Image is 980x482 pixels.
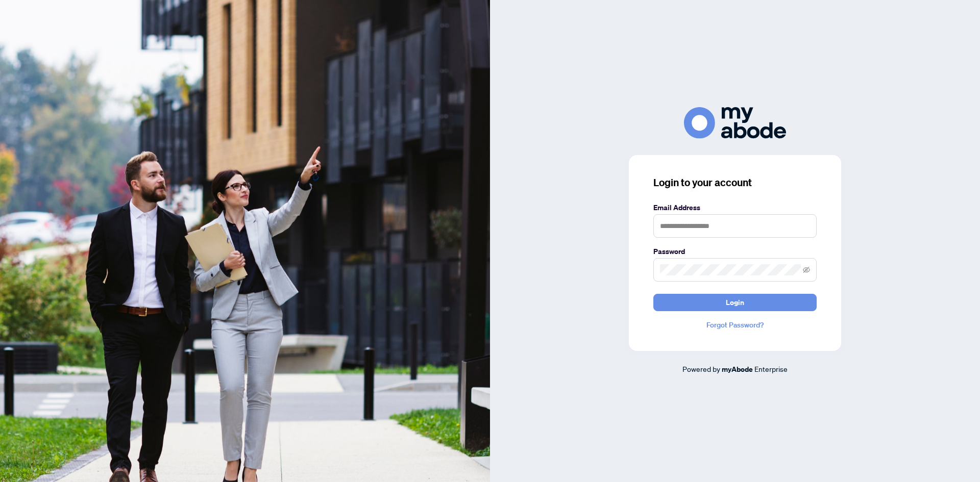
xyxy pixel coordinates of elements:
span: Login [726,294,744,311]
label: Password [653,246,817,257]
span: eye-invisible [803,266,810,273]
a: myAbode [722,364,753,375]
h3: Login to your account [653,175,817,190]
label: Email Address [653,202,817,213]
span: Powered by [682,364,720,373]
a: Forgot Password? [653,319,817,331]
img: ma-logo [684,107,786,138]
button: Login [653,294,817,311]
span: Enterprise [754,364,788,373]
